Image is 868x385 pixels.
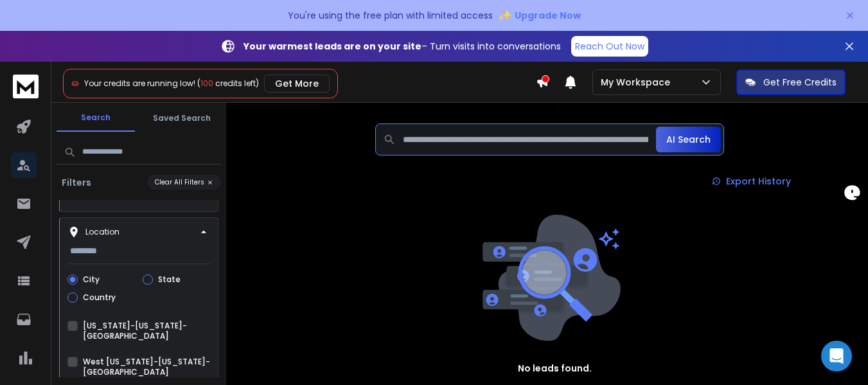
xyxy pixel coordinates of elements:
button: AI Search [656,127,721,152]
div: Open Intercom Messenger [821,341,852,372]
p: You're using the free plan with limited access [288,9,493,22]
span: ( credits left) [197,78,259,89]
label: City [83,274,100,285]
label: Country [83,292,116,303]
span: Upgrade Now [515,9,581,22]
label: [US_STATE]-[US_STATE]-[GEOGRAPHIC_DATA] [83,321,210,341]
h3: Filters [57,176,96,189]
button: Get More [264,75,330,93]
span: ✨ [498,6,512,24]
h1: No leads found. [518,362,592,375]
p: Reach Out Now [575,40,644,53]
a: Reach Out Now [571,36,648,57]
strong: Your warmest leads are on your site [244,40,421,53]
button: ✨Upgrade Now [498,3,581,28]
button: Saved Search [143,105,221,131]
img: image [479,215,621,341]
button: Get Free Credits [736,69,846,95]
button: Search [57,105,135,132]
p: My Workspace [601,76,675,89]
span: Your credits are running low! [84,78,195,89]
label: West [US_STATE]-[US_STATE]-[GEOGRAPHIC_DATA] [83,357,210,377]
span: 100 [200,78,213,89]
label: State [158,274,181,285]
a: Export History [702,168,801,194]
p: Location [85,227,120,237]
button: Clear All Filters [147,175,221,190]
img: logo [13,75,39,98]
p: – Turn visits into conversations [244,40,561,53]
p: Get Free Credits [763,76,837,89]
